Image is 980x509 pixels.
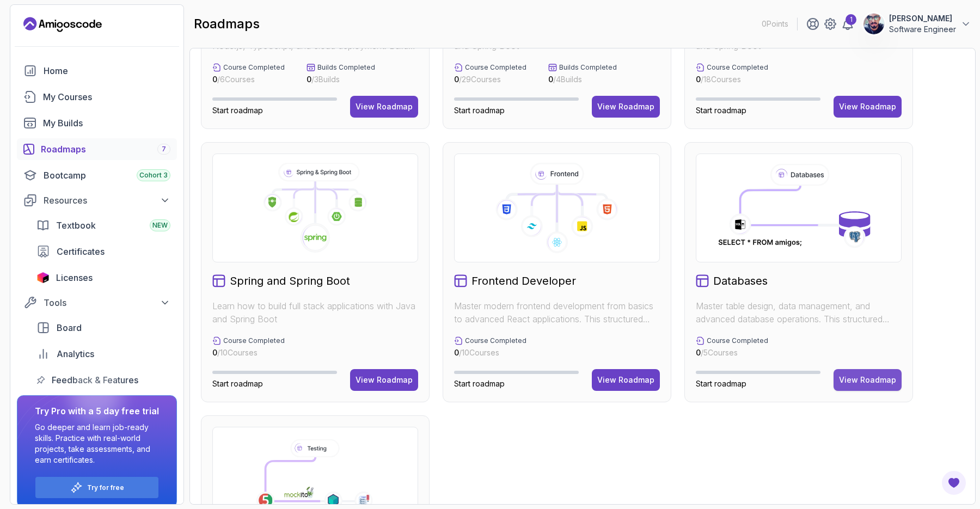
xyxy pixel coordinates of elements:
a: textbook [30,214,177,236]
span: 7 [162,145,166,154]
p: Builds Completed [559,63,617,72]
a: licenses [30,267,177,289]
div: My Courses [43,90,170,103]
a: home [17,60,177,82]
img: jetbrains icon [36,272,50,283]
span: 0 [212,348,217,357]
span: Certificates [57,245,105,258]
p: / 5 Courses [696,347,768,358]
p: / 29 Courses [454,74,526,85]
img: user profile image [863,14,884,34]
div: View Roadmap [839,375,896,385]
a: builds [17,112,177,134]
p: [PERSON_NAME] [889,13,956,24]
button: View Roadmap [592,96,660,118]
span: Start roadmap [454,106,505,115]
p: / 18 Courses [696,74,768,85]
a: board [30,317,177,339]
p: Learn how to build full stack applications with Java and Spring Boot [212,299,418,326]
span: Start roadmap [696,379,746,388]
button: View Roadmap [834,369,902,391]
h2: roadmaps [194,15,260,33]
div: Tools [44,296,170,309]
div: Resources [44,194,170,207]
p: / 6 Courses [212,74,285,85]
a: feedback [30,369,177,391]
p: Software Engineer [889,24,956,35]
button: user profile image[PERSON_NAME]Software Engineer [863,13,971,35]
div: My Builds [43,116,170,130]
p: Course Completed [223,336,285,345]
div: Bootcamp [44,169,170,182]
span: Start roadmap [454,379,505,388]
a: Try for free [87,483,124,492]
span: Analytics [57,347,94,360]
div: View Roadmap [356,375,413,385]
p: Course Completed [707,63,768,72]
button: View Roadmap [350,96,418,118]
a: 1 [841,17,854,30]
h2: Databases [713,273,768,289]
button: Resources [17,191,177,210]
a: analytics [30,343,177,365]
p: / 10 Courses [212,347,285,358]
span: Textbook [56,219,96,232]
div: View Roadmap [597,375,654,385]
h2: Frontend Developer [471,273,576,289]
div: View Roadmap [839,101,896,112]
span: 0 [454,75,459,84]
span: Feedback & Features [52,373,138,387]
button: View Roadmap [834,96,902,118]
span: 0 [454,348,459,357]
button: Open Feedback Button [941,470,967,496]
div: 1 [846,14,856,25]
p: Course Completed [223,63,285,72]
span: 0 [696,75,701,84]
p: Builds Completed [317,63,375,72]
button: Try for free [35,476,159,499]
span: Board [57,321,82,334]
p: Course Completed [465,336,526,345]
p: / 3 Builds [307,74,375,85]
a: roadmaps [17,138,177,160]
p: Master table design, data management, and advanced database operations. This structured learning ... [696,299,902,326]
button: Tools [17,293,177,312]
p: Course Completed [465,63,526,72]
span: 0 [696,348,701,357]
p: Course Completed [707,336,768,345]
span: 0 [212,75,217,84]
div: Home [44,64,170,77]
div: Roadmaps [41,143,170,156]
a: Landing page [23,16,102,33]
div: View Roadmap [356,101,413,112]
a: bootcamp [17,164,177,186]
span: Cohort 3 [139,171,168,180]
span: NEW [152,221,168,230]
button: View Roadmap [592,369,660,391]
p: Master modern frontend development from basics to advanced React applications. This structured le... [454,299,660,326]
a: certificates [30,241,177,262]
div: View Roadmap [597,101,654,112]
span: 0 [548,75,553,84]
p: / 10 Courses [454,347,526,358]
h2: Spring and Spring Boot [230,273,350,289]
p: 0 Points [762,19,788,29]
span: Start roadmap [212,379,263,388]
span: Start roadmap [212,106,263,115]
p: / 4 Builds [548,74,617,85]
span: Start roadmap [696,106,746,115]
button: View Roadmap [350,369,418,391]
p: Go deeper and learn job-ready skills. Practice with real-world projects, take assessments, and ea... [35,422,159,465]
span: 0 [307,75,311,84]
span: Licenses [56,271,93,284]
a: courses [17,86,177,108]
